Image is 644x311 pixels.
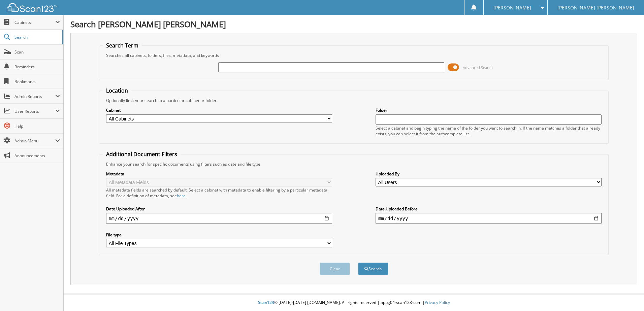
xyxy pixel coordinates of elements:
[258,300,274,305] span: Scan123
[7,3,57,12] img: scan123-logo-white.svg
[14,49,60,55] span: Scan
[103,161,605,167] div: Enhance your search for specific documents using filters such as date and file type.
[493,6,531,10] span: [PERSON_NAME]
[14,20,55,25] span: Cabinets
[103,150,181,158] legend: Additional Document Filters
[14,34,59,40] span: Search
[106,213,332,224] input: start
[103,42,142,49] legend: Search Term
[376,171,602,177] label: Uploaded By
[14,79,60,84] span: Bookmarks
[463,65,493,70] span: Advanced Search
[103,98,605,103] div: Optionally limit your search to a particular cabinet or folder
[425,300,450,305] a: Privacy Policy
[14,64,60,70] span: Reminders
[106,206,332,212] label: Date Uploaded After
[14,153,60,159] span: Announcements
[14,94,55,99] span: Admin Reports
[320,263,350,275] button: Clear
[106,187,332,199] div: All metadata fields are searched by default. Select a cabinet with metadata to enable filtering b...
[376,213,602,224] input: end
[376,206,602,212] label: Date Uploaded Before
[106,171,332,177] label: Metadata
[14,108,55,114] span: User Reports
[358,263,388,275] button: Search
[376,125,602,137] div: Select a cabinet and begin typing the name of the folder you want to search in. If the name match...
[14,123,60,129] span: Help
[610,279,644,311] iframe: Chat Widget
[106,107,332,113] label: Cabinet
[103,87,131,94] legend: Location
[106,232,332,238] label: File type
[557,6,634,10] span: [PERSON_NAME] [PERSON_NAME]
[64,295,644,311] div: © [DATE]-[DATE] [DOMAIN_NAME]. All rights reserved | appg04-scan123-com |
[103,53,605,58] div: Searches all cabinets, folders, files, metadata, and keywords
[376,107,602,113] label: Folder
[70,19,637,30] h1: Search [PERSON_NAME] [PERSON_NAME]
[14,138,55,144] span: Admin Menu
[177,193,186,199] a: here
